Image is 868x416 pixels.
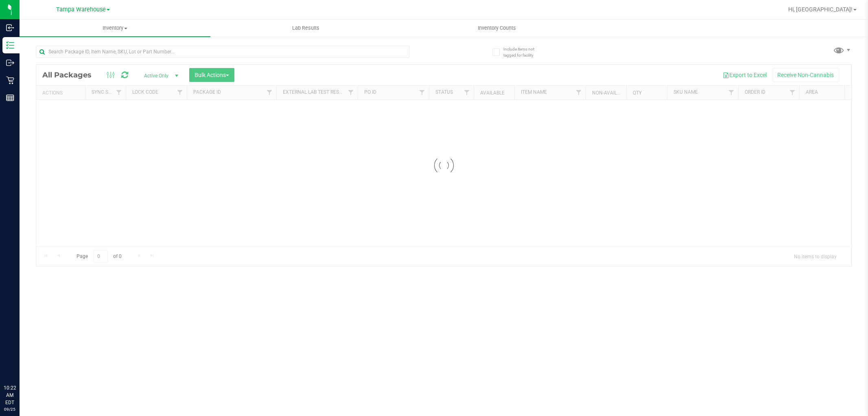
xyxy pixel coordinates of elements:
[20,24,210,32] span: Inventory
[6,94,14,102] inline-svg: Reports
[210,20,401,37] a: Lab Results
[281,24,330,32] span: Lab Results
[56,6,106,13] span: Tampa Warehouse
[401,20,592,37] a: Inventory Counts
[6,24,14,32] inline-svg: Inbound
[467,24,527,32] span: Inventory Counts
[6,59,14,67] inline-svg: Outbound
[6,76,14,84] inline-svg: Retail
[4,384,16,406] p: 10:22 AM EDT
[20,20,210,37] a: Inventory
[4,406,16,412] p: 09/25
[6,41,14,49] inline-svg: Inventory
[788,6,853,13] span: Hi, [GEOGRAPHIC_DATA]!
[36,46,409,58] input: Search Package ID, Item Name, SKU, Lot or Part Number...
[503,46,544,58] span: Include items not tagged for facility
